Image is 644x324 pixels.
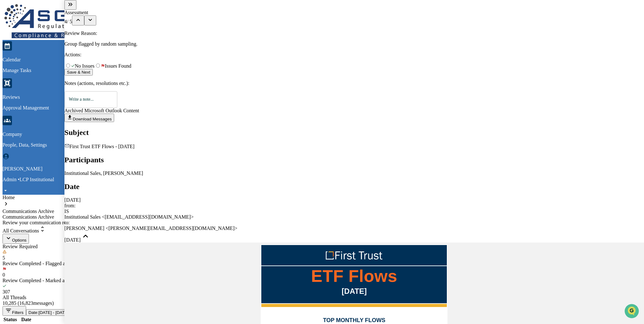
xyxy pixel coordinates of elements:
[6,13,114,23] p: How can we help?
[3,226,641,234] div: All Conversations
[3,214,641,220] div: Communications Archive
[3,142,641,148] p: People, Data, Settings
[19,86,51,91] span: [PERSON_NAME]
[3,209,641,214] div: Communications Archive
[3,68,641,73] p: Manage Tasks
[3,284,6,288] img: icon
[624,303,641,320] iframe: Open customer support
[3,255,641,261] div: 5
[64,69,93,75] button: Save & Next
[3,272,641,278] div: 0
[3,289,641,295] div: 307
[64,31,644,36] p: Review Reason:
[64,214,644,220] div: Institutional Sales <[EMAIL_ADDRESS][DOMAIN_NAME]>
[35,316,255,323] th: Topic
[96,64,100,68] input: FlagIssues Found
[3,316,17,323] th: Status
[3,295,641,300] div: All Threads
[52,112,78,118] span: Attestations
[18,316,35,323] th: Date
[3,166,641,172] p: [PERSON_NAME]
[6,80,16,90] img: Jack Rasmussen
[3,105,641,111] p: Approval Management
[3,57,641,63] p: Calendar
[64,19,67,25] span: 4
[64,170,644,176] div: Institutional Sales, [PERSON_NAME]
[73,116,112,121] span: Download Messages
[3,278,641,283] div: Review Completed - Marked as OK
[13,48,25,59] img: 4531339965365_218c74b014194aa58b9b_72.jpg
[28,48,103,54] div: Start new chat
[28,54,86,59] div: We're available if you need us!
[326,251,382,259] img: First Trust Logo
[6,48,18,59] img: 1746055101610-c473b297-6a78-478c-a979-82029cc54cd1
[44,139,76,144] a: Powered byPylon
[64,81,644,86] p: Notes (actions, resolutions etc.):
[4,109,43,120] a: 🖐️Preclearance
[3,177,641,182] p: Admin • LCP Institutional
[3,94,641,100] p: Reviews
[3,261,641,266] div: Review Completed - Flagged as Issue
[13,124,40,130] span: Data Lookup
[63,139,76,144] span: Pylon
[67,19,72,25] span: / 5
[3,195,641,200] div: Home
[101,64,105,68] img: Flag
[56,86,69,91] span: [DATE]
[4,121,42,132] a: 🔎Data Lookup
[64,52,644,58] p: Actions:
[18,300,54,306] span: ( 16,823 messages)
[46,112,51,117] div: 🗄️
[64,209,644,214] div: IS
[64,114,114,122] button: Download Messages
[105,63,131,69] span: Issues Found
[64,41,644,47] p: Group flagged by random sampling.
[268,317,441,324] h1: Top Monthly Flows
[3,267,6,271] img: icon
[43,109,80,120] a: 🗄️Attestations
[13,112,41,118] span: Preclearance
[64,144,135,149] span: First Trust ETF Flows - [DATE]
[3,244,641,249] div: Review Required
[6,70,42,75] div: Past conversations
[64,226,237,231] div: [PERSON_NAME] <[PERSON_NAME][EMAIL_ADDRESS][DOMAIN_NAME]>
[64,197,644,203] div: [DATE]
[64,108,644,114] div: Archived Microsoft Outlook Content
[64,182,644,191] h2: Date
[66,64,70,68] input: CheckmarkNo Issues
[64,128,644,137] h2: Subject
[6,124,11,129] div: 🔎
[64,220,70,225] span: to:
[97,69,114,76] button: See all
[71,64,75,68] img: Checkmark
[3,250,7,254] img: icon
[64,156,644,164] h2: Participants
[64,203,76,208] span: from:
[3,220,641,226] div: Review your communication records across channels
[262,287,447,296] p: [DATE]
[107,50,114,58] button: Start new chat
[26,309,71,316] button: Date:[DATE] - [DATE]
[38,310,69,315] span: [DATE] - [DATE]
[3,234,29,243] button: Options
[3,131,641,137] p: Company
[64,237,81,242] time: Thursday, August 14, 2025 at 11:50:00 AM
[13,86,18,91] img: 1746055101610-c473b297-6a78-478c-a979-82029cc54cd1
[52,86,54,91] span: •
[64,10,644,15] div: Assessment
[16,29,104,35] input: Clear
[3,300,641,306] div: 10,285
[3,3,120,40] img: logo
[3,306,26,316] button: Filters
[75,63,95,69] span: No Issues
[6,112,11,117] div: 🖐️
[262,266,447,286] p: ETF Flows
